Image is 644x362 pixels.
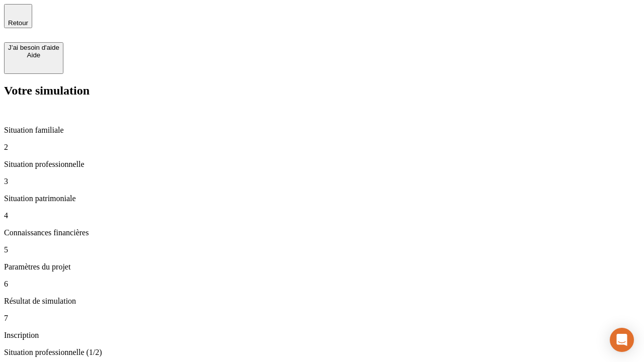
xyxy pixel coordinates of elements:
p: 3 [4,177,640,186]
p: Résultat de simulation [4,297,640,306]
button: Retour [4,4,32,28]
div: Open Intercom Messenger [610,328,634,352]
p: 5 [4,245,640,254]
p: Inscription [4,331,640,340]
button: J’ai besoin d'aideAide [4,42,63,74]
div: Aide [8,51,59,59]
p: 6 [4,280,640,289]
span: Retour [8,19,28,27]
p: 2 [4,143,640,152]
h2: Votre simulation [4,84,640,98]
p: Situation patrimoniale [4,194,640,203]
p: Situation professionnelle (1/2) [4,348,640,357]
p: Situation professionnelle [4,160,640,169]
p: 7 [4,314,640,323]
p: Connaissances financières [4,228,640,237]
div: J’ai besoin d'aide [8,44,59,51]
p: Situation familiale [4,126,640,135]
p: 4 [4,211,640,220]
p: Paramètres du projet [4,262,640,271]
